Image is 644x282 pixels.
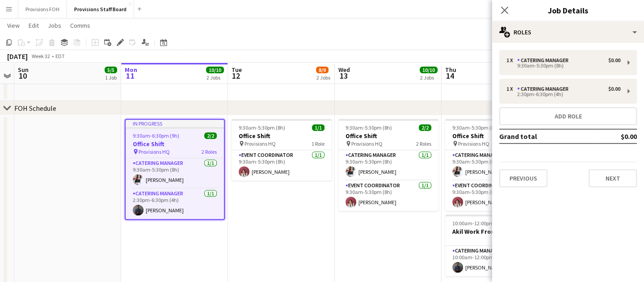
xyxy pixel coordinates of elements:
[316,74,330,81] div: 2 Jobs
[444,71,456,81] span: 14
[29,21,39,29] span: Edit
[499,107,637,125] button: Add role
[338,119,438,211] app-job-card: 9:30am-5:30pm (8h)2/2Office Shift Provisions HQ2 RolesCatering Manager1/19:30am-5:30pm (8h)[PERSO...
[506,57,517,63] div: 1 x
[419,124,431,131] span: 2/2
[25,20,42,31] a: Edit
[452,124,499,131] span: 9:30am-5:30pm (8h)
[7,21,20,29] span: View
[44,20,65,31] a: Jobs
[445,215,545,276] app-job-card: 10:00am-12:00pm (2h)1/1Akil Work From Home1 RoleCatering Manager1/110:00am-12:00pm (2h)[PERSON_NAME]
[55,53,65,59] div: EDT
[232,119,332,181] app-job-card: 9:30am-5:30pm (8h)1/1Office Shift Provisions HQ1 RoleEvent Coordinator1/19:30am-5:30pm (8h)[PERSO...
[123,71,137,81] span: 11
[232,132,332,140] h3: Office Shift
[506,86,517,92] div: 1 x
[338,150,438,181] app-card-role: Catering Manager1/19:30am-5:30pm (8h)[PERSON_NAME]
[4,20,23,31] a: View
[416,140,431,147] span: 2 Roles
[445,227,545,236] h3: Akil Work From Home
[126,140,224,148] h3: Office Shift
[420,74,437,81] div: 2 Jobs
[311,140,324,147] span: 1 Role
[202,148,217,155] span: 2 Roles
[17,71,29,81] span: 10
[230,71,242,81] span: 12
[125,66,137,74] span: Mon
[445,246,545,276] app-card-role: Catering Manager1/110:00am-12:00pm (2h)[PERSON_NAME]
[139,148,170,155] span: Provisions HQ
[608,86,620,92] div: $0.00
[125,119,225,220] app-job-card: In progress9:30am-6:30pm (9h)2/2Office Shift Provisions HQ2 RolesCatering Manager1/19:30am-5:30pm...
[499,169,547,187] button: Previous
[232,150,332,181] app-card-role: Event Coordinator1/19:30am-5:30pm (8h)[PERSON_NAME]
[506,63,620,68] div: 9:30am-5:30pm (8h)
[452,220,504,227] span: 10:00am-12:00pm (2h)
[14,104,56,113] div: FOH Schedule
[595,129,637,143] td: $0.00
[338,132,438,140] h3: Office Shift
[206,74,223,81] div: 2 Jobs
[105,74,117,81] div: 1 Job
[492,4,644,16] h3: Job Details
[492,21,644,43] div: Roles
[67,20,94,31] a: Comms
[506,92,620,97] div: 2:30pm-6:30pm (4h)
[244,140,276,147] span: Provisions HQ
[517,57,572,63] div: Catering Manager
[206,67,224,73] span: 10/10
[445,150,545,181] app-card-role: Catering Manager1/19:30am-5:30pm (8h)[PERSON_NAME]
[445,181,545,211] app-card-role: Event Coordinator1/19:30am-5:30pm (8h)[PERSON_NAME]
[445,119,545,211] app-job-card: 9:30am-5:30pm (8h)2/2Office Shift Provisions HQ2 RolesCatering Manager1/19:30am-5:30pm (8h)[PERSO...
[126,120,224,127] div: In progress
[48,21,61,29] span: Jobs
[105,67,117,73] span: 5/5
[316,67,328,73] span: 8/9
[345,124,392,131] span: 9:30am-5:30pm (8h)
[126,158,224,189] app-card-role: Catering Manager1/19:30am-5:30pm (8h)[PERSON_NAME]
[133,132,179,139] span: 9:30am-6:30pm (9h)
[126,189,224,219] app-card-role: Catering Manager1/12:30pm-6:30pm (4h)[PERSON_NAME]
[18,0,67,18] button: Provisions FOH
[312,124,324,131] span: 1/1
[70,21,90,29] span: Comms
[445,132,545,140] h3: Office Shift
[232,66,242,74] span: Tue
[351,140,383,147] span: Provisions HQ
[445,66,456,74] span: Thu
[420,67,438,73] span: 10/10
[499,129,595,143] td: Grand total
[67,0,134,18] button: Provisions Staff Board
[7,52,28,61] div: [DATE]
[338,66,350,74] span: Wed
[29,53,52,59] span: Week 32
[517,86,572,92] div: Catering Manager
[608,57,620,63] div: $0.00
[18,66,29,74] span: Sun
[337,71,350,81] span: 13
[204,132,217,139] span: 2/2
[338,181,438,211] app-card-role: Event Coordinator1/19:30am-5:30pm (8h)[PERSON_NAME]
[458,140,489,147] span: Provisions HQ
[589,169,637,187] button: Next
[239,124,285,131] span: 9:30am-5:30pm (8h)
